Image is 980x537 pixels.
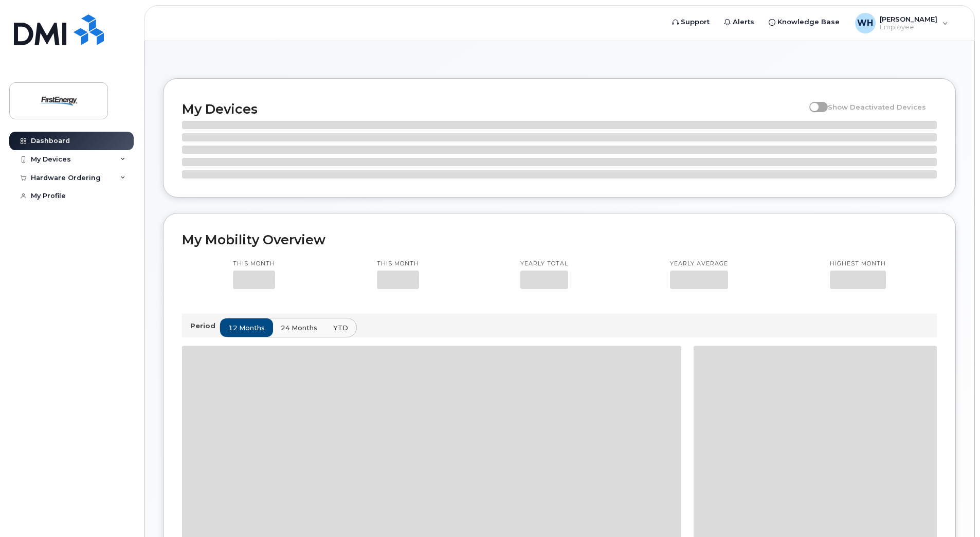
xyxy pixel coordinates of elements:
[281,323,317,333] span: 24 months
[182,101,804,117] h2: My Devices
[233,260,275,268] p: This month
[830,260,886,268] p: Highest month
[828,103,926,111] span: Show Deactivated Devices
[377,260,419,268] p: This month
[670,260,728,268] p: Yearly average
[809,97,818,105] input: Show Deactivated Devices
[190,321,220,331] p: Period
[333,323,348,333] span: YTD
[520,260,568,268] p: Yearly total
[182,232,937,247] h2: My Mobility Overview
